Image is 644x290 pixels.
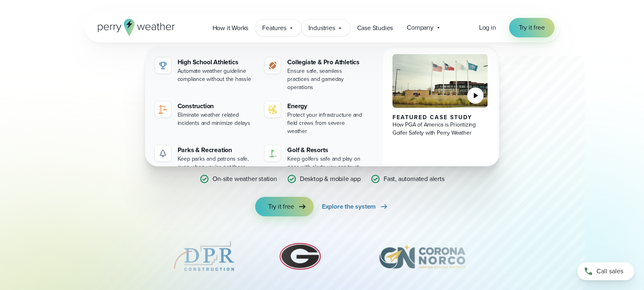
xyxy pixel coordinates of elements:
div: Golf & Resorts [287,145,365,155]
p: Fast, automated alerts [384,174,445,184]
div: 5 of 12 [171,236,236,277]
span: Case Studies [357,23,393,33]
div: Protect your infrastructure and field crews from severe weather [287,111,365,135]
a: Case Studies [350,20,400,36]
div: 4 of 12 [67,236,132,277]
span: Try it free [519,23,545,33]
a: Explore the system [322,197,389,216]
a: PGA of America, Frisco Campus Featured Case Study How PGA of America is Prioritizing Golfer Safet... [383,48,498,181]
a: Try it free [509,18,555,37]
img: Corona-Norco-Unified-School-District.svg [364,236,480,277]
a: Energy Protect your infrastructure and field crews from severe weather [261,98,368,139]
div: Featured Case Study [392,114,488,121]
span: Industries [308,23,335,33]
div: Automate weather guideline compliance without the hassle [178,67,255,83]
span: Try it free [268,202,294,212]
a: Call sales [577,262,634,280]
img: PGA of America, Frisco Campus [392,54,488,108]
img: highschool-icon.svg [158,61,168,70]
div: High School Athletics [178,57,255,67]
a: High School Athletics Automate weather guideline compliance without the hassle [152,54,258,87]
div: Parks & Recreation [178,145,255,155]
img: noun-crane-7630938-1@2x.svg [158,105,168,114]
a: Log in [479,23,496,33]
div: Keep parks and patrons safe, even when you're not there [178,155,255,171]
span: Log in [479,23,496,32]
img: proathletics-icon@2x-1.svg [268,61,278,70]
div: Collegiate & Pro Athletics [287,57,365,67]
img: energy-icon@2x-1.svg [268,105,278,114]
img: PGA.svg [67,236,132,277]
span: Explore the system [322,202,376,212]
a: How it Works [206,20,256,36]
a: Collegiate & Pro Athletics Ensure safe, seamless practices and gameday operations [261,54,368,95]
div: Eliminate weather related incidents and minimize delays [178,111,255,127]
div: slideshow [126,236,519,281]
div: Energy [287,101,365,111]
p: Desktop & mobile app [300,174,361,184]
div: 6 of 12 [275,236,325,277]
div: Keep golfers safe and play on pace with alerts you can trust [287,155,365,171]
a: Construction Eliminate weather related incidents and minimize delays [152,98,258,131]
div: Ensure safe, seamless practices and gameday operations [287,67,365,92]
img: golf-iconV2.svg [268,148,278,158]
span: Call sales [596,266,623,276]
div: 7 of 12 [364,236,480,277]
span: How it Works [212,23,249,33]
a: Golf & Resorts Keep golfers safe and play on pace with alerts you can trust [261,142,368,174]
div: Construction [178,101,255,111]
img: University-of-Georgia.svg [275,236,325,277]
a: Parks & Recreation Keep parks and patrons safe, even when you're not there [152,142,258,174]
div: How PGA of America is Prioritizing Golfer Safety with Perry Weather [392,121,488,137]
a: Try it free [255,197,314,216]
img: parks-icon-grey.svg [158,148,168,158]
span: Features [262,23,286,33]
p: On-site weather station [212,174,277,184]
span: Company [407,23,434,33]
img: DPR-Construction.svg [171,236,236,277]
